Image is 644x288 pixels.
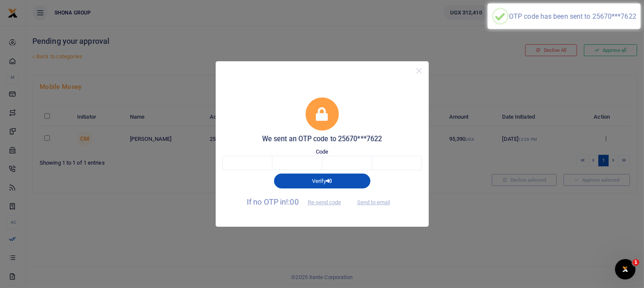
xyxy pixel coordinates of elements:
[615,259,635,279] iframe: Intercom live chat
[413,65,425,77] button: Close
[274,174,370,188] button: Verify
[509,12,636,20] div: OTP code has been sent to 25670***7622
[247,197,348,206] span: If no OTP in
[222,135,422,143] h5: We sent an OTP code to 25670***7622
[316,148,328,156] label: Code
[286,197,298,206] span: !:00
[632,259,639,266] span: 1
